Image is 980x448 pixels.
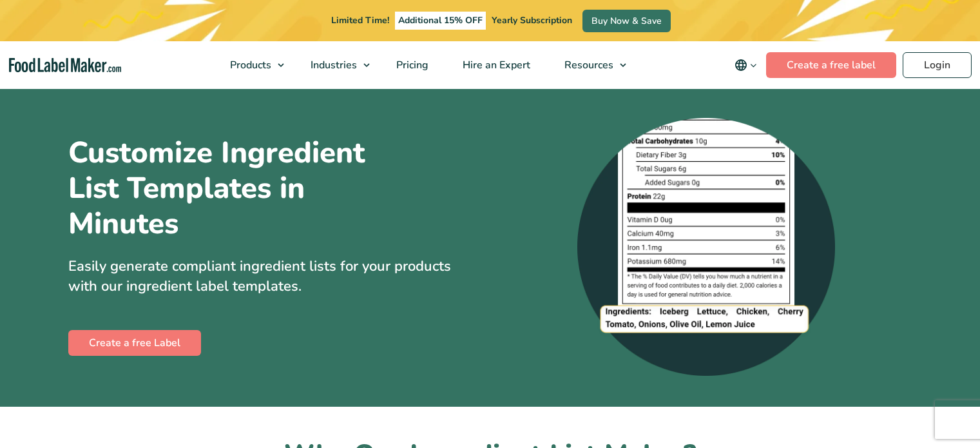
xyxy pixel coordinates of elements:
[766,52,896,78] a: Create a free label
[68,330,201,356] a: Create a free Label
[446,41,544,89] a: Hire an Expert
[213,41,291,89] a: Products
[582,10,671,32] a: Buy Now & Save
[392,58,430,72] span: Pricing
[331,14,389,26] span: Limited Time!
[380,41,443,89] a: Pricing
[294,41,376,89] a: Industries
[492,14,572,26] span: Yearly Subscription
[68,135,416,241] h1: Customize Ingredient List Templates in Minutes
[548,41,633,89] a: Resources
[307,58,358,72] span: Industries
[459,58,532,72] span: Hire an Expert
[903,52,972,78] a: Login
[68,257,481,297] p: Easily generate compliant ingredient lists for your products with our ingredient label templates.
[577,118,835,376] img: A zoomed-in screenshot of an ingredient list at the bottom of a nutrition label.
[226,58,273,72] span: Products
[395,12,486,30] span: Additional 15% OFF
[561,58,615,72] span: Resources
